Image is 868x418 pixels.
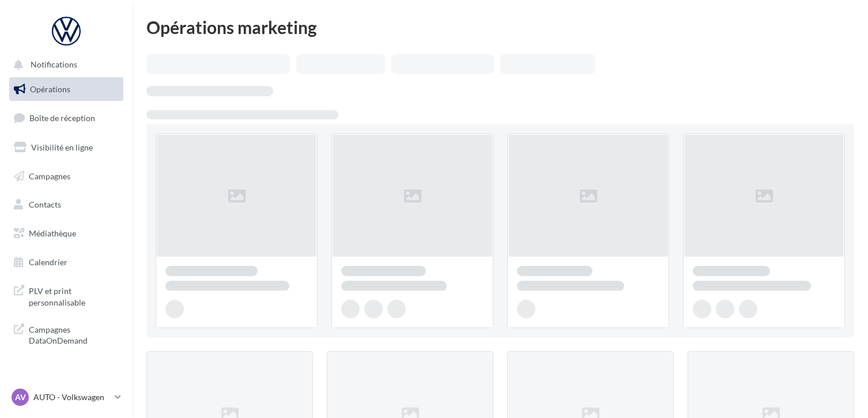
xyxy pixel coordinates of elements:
a: Opérations [7,77,126,101]
span: Opérations [30,84,70,94]
a: AV AUTO - Volkswagen [9,386,123,408]
a: Campagnes [7,164,126,189]
a: Boîte de réception [7,106,126,130]
span: Médiathèque [29,228,76,238]
a: Campagnes DataOnDemand [7,317,126,351]
span: PLV et print personnalisable [29,283,119,308]
span: Calendrier [29,257,67,267]
p: AUTO - Volkswagen [33,391,110,403]
span: Visibilité en ligne [31,142,93,152]
span: Campagnes DataOnDemand [29,322,119,347]
span: Boîte de réception [29,113,95,123]
a: Visibilité en ligne [7,135,126,160]
div: Opérations marketing [146,18,854,36]
span: Campagnes [29,171,70,180]
a: PLV et print personnalisable [7,278,126,312]
a: Calendrier [7,250,126,274]
a: Médiathèque [7,221,126,246]
a: Contacts [7,193,126,217]
span: AV [15,391,26,403]
span: Contacts [29,199,61,209]
span: Notifications [31,60,77,70]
